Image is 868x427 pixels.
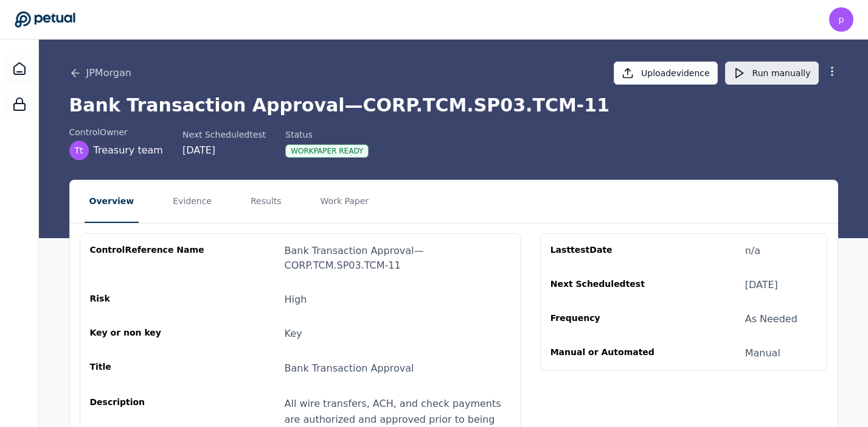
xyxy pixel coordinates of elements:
[285,129,369,141] div: Status
[745,312,797,326] div: As Needed
[246,180,286,223] button: Results
[614,62,718,85] button: Uploadevidence
[85,180,139,223] button: Overview
[69,94,838,116] h1: Bank Transaction Approval — CORP.TCM.SP03.TCM-11
[69,66,131,80] button: JPMorgan
[15,11,75,28] a: Go to Dashboard
[168,180,217,223] button: Evidence
[90,326,207,341] div: Key or non key
[285,326,302,341] div: Key
[550,346,667,361] div: Manual or Automated
[285,244,510,273] div: Bank Transaction Approval — CORP.TCM.SP03.TCM-11
[316,180,374,223] button: Work Paper
[94,143,163,158] span: Treasury team
[745,278,778,292] div: [DATE]
[285,144,369,158] div: Workpaper Ready
[725,62,819,85] button: Run manually
[90,361,207,376] div: Title
[745,244,760,258] div: n/a
[90,244,207,273] div: control Reference Name
[70,180,838,223] nav: Tabs
[69,126,163,138] div: control Owner
[5,90,34,119] a: SOC
[74,144,83,157] span: Tt
[5,54,34,83] a: Dashboard
[182,143,266,158] div: [DATE]
[550,312,667,326] div: Frequency
[285,292,307,307] div: High
[550,278,667,292] div: Next Scheduled test
[90,292,207,307] div: Risk
[745,346,780,361] div: Manual
[182,129,266,141] div: Next Scheduled test
[285,362,414,374] span: Bank Transaction Approval
[550,244,667,258] div: Last test Date
[839,13,844,26] span: p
